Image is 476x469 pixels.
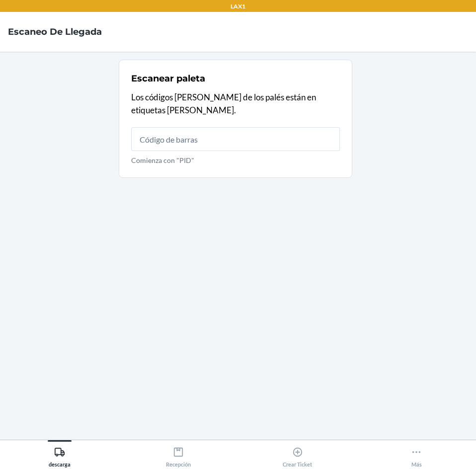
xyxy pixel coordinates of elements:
input: Comienza con "PID" [131,127,340,151]
div: descarga [49,443,71,468]
button: Recepción [119,440,238,468]
h2: Escanear paleta [131,72,205,85]
p: Comienza con "PID" [131,155,340,165]
div: Más [411,443,422,468]
h4: Escaneo de llegada [8,25,102,38]
div: Recepción [166,443,191,468]
div: Crear Ticket [283,443,312,468]
button: Crear Ticket [238,440,357,468]
p: Los códigos [PERSON_NAME] de los palés están en etiquetas [PERSON_NAME]. [131,91,340,116]
p: LAX1 [231,2,245,11]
